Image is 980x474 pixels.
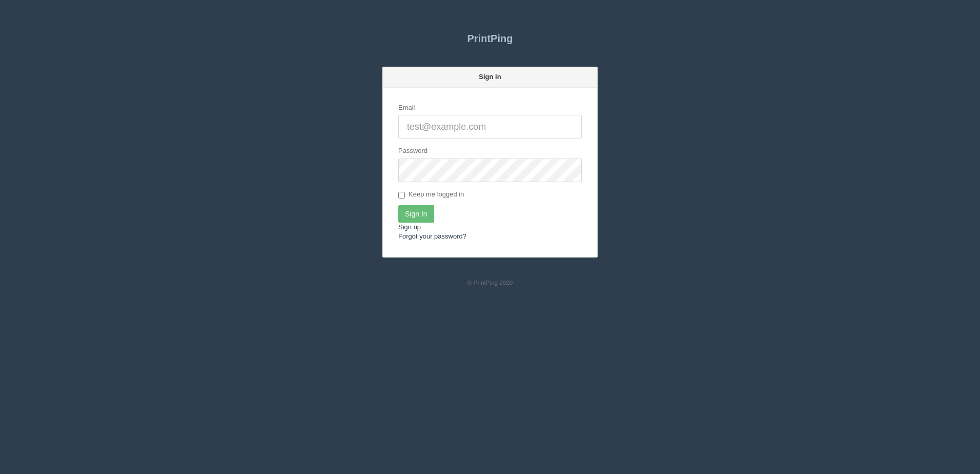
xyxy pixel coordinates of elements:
input: Sign In [398,205,434,223]
input: test@example.com [398,115,582,139]
input: Keep me logged in [398,192,405,199]
small: © PrintPing 2020 [467,279,513,286]
a: PrintPing [382,26,598,51]
label: Email [398,103,415,113]
a: Sign up [398,223,421,231]
label: Password [398,146,427,156]
strong: Sign in [479,73,501,81]
a: Forgot your password? [398,232,466,240]
label: Keep me logged in [398,190,464,200]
